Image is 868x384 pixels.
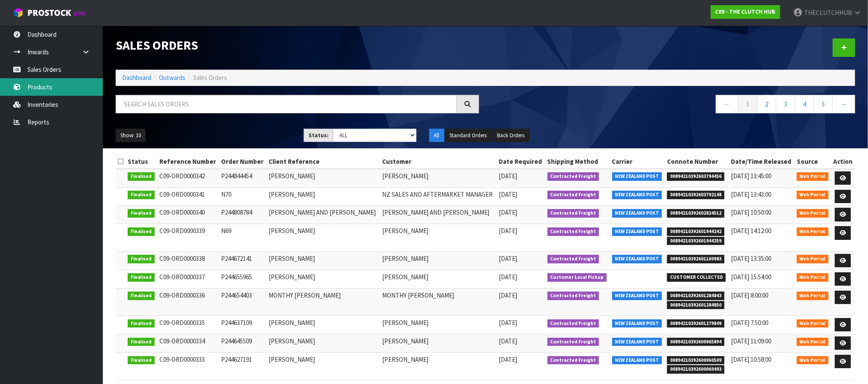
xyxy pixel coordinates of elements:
td: [PERSON_NAME] [380,169,497,187]
span: [DATE] 10:50:00 [731,208,771,216]
span: Web Portal [797,191,829,199]
td: [PERSON_NAME] AND [PERSON_NAME] [267,206,380,224]
span: THECLUTCHHUB [804,9,852,17]
a: Outwards [159,74,186,82]
td: [PERSON_NAME] [267,187,380,206]
span: Web Portal [797,338,829,346]
td: NZ SALES AND AFTERMARKET MANAGER [380,187,497,206]
span: [DATE] [499,208,518,216]
td: [PERSON_NAME] [380,270,497,288]
span: NEW ZEALAND POST [612,227,662,236]
span: [DATE] [499,254,518,263]
th: Carrier [610,155,665,168]
td: P244637109 [219,316,267,334]
span: [DATE] 8:00:00 [731,291,768,299]
span: Finalised [128,356,155,365]
span: Finalised [128,338,155,346]
td: C09-ORD0000333 [157,352,219,380]
span: [DATE] 10:58:00 [731,355,771,363]
td: P244844454 [219,169,267,187]
td: C09-ORD0000340 [157,206,219,224]
td: [PERSON_NAME] [267,316,380,334]
span: [DATE] [499,355,518,363]
a: → [832,95,855,113]
span: 00894210392601279849 [667,319,724,328]
td: [PERSON_NAME] [267,352,380,380]
h1: Sales Orders [116,38,479,53]
span: 00894210392600065894 [667,338,724,346]
th: Connote Number [665,155,729,168]
th: Client Reference [267,155,380,168]
span: Contracted Freight [548,356,599,365]
span: Web Portal [797,255,829,263]
span: [DATE] [499,291,518,299]
span: 00894210392600060493 [667,365,724,374]
input: Search sales orders [116,95,457,113]
span: Customer Local Pickup [548,273,607,282]
span: Contracted Freight [548,338,599,346]
span: Web Portal [797,273,829,282]
td: [PERSON_NAME] [267,270,380,288]
span: [DATE] 11:09:00 [731,337,771,345]
span: Finalised [128,255,155,263]
td: C09-ORD0000342 [157,169,219,187]
th: Customer [380,155,497,168]
strong: C09 - THE CLUTCH HUB [715,8,775,15]
span: Contracted Freight [548,319,599,328]
a: 3 [776,95,795,113]
td: P244672141 [219,251,267,270]
th: Date Required [497,155,545,168]
span: Finalised [128,172,155,181]
td: [PERSON_NAME] AND [PERSON_NAME] [380,206,497,224]
td: [PERSON_NAME] [267,334,380,352]
td: [PERSON_NAME] [267,169,380,187]
span: NEW ZEALAND POST [612,255,662,263]
td: [PERSON_NAME] [380,224,497,251]
td: [PERSON_NAME] [267,251,380,270]
span: Contracted Freight [548,191,599,199]
span: [DATE] 14:12:00 [731,227,771,235]
span: ProStock [27,7,71,18]
a: 1 [738,95,757,113]
span: [DATE] 15:54:00 [731,273,771,281]
span: NEW ZEALAND POST [612,356,662,365]
td: N69 [219,224,267,251]
span: [DATE] 13:35:00 [731,254,771,263]
span: [DATE] 13:43:00 [731,190,771,198]
th: Date/Time Released [729,155,795,168]
td: C09-ORD0000338 [157,251,219,270]
span: [DATE] [499,337,518,345]
th: Status [126,155,157,168]
span: Contracted Freight [548,227,599,236]
span: Web Portal [797,319,829,328]
span: 00894210392601944242 [667,227,724,236]
span: NEW ZEALAND POST [612,191,662,199]
span: Web Portal [797,292,829,300]
span: 00894210392602824512 [667,209,724,218]
a: ← [716,95,739,113]
td: MONTHY [PERSON_NAME] [267,288,380,316]
td: P244808784 [219,206,267,224]
span: [DATE] [499,227,518,235]
span: Contracted Freight [548,255,599,263]
button: Back Orders [493,129,530,142]
span: [DATE] 7:50:00 [731,319,768,327]
span: Contracted Freight [548,172,599,181]
td: P244654403 [219,288,267,316]
td: N70 [219,187,267,206]
a: Dashboard [122,74,151,82]
span: 00894210392601944259 [667,237,724,245]
td: P244645509 [219,334,267,352]
span: Web Portal [797,356,829,365]
button: Show: 10 [116,129,146,142]
td: P244627191 [219,352,267,380]
span: CUSTOMER COLLECTED [667,273,726,282]
td: [PERSON_NAME] [380,352,497,380]
a: 4 [795,95,814,113]
span: 00894210392603792148 [667,191,724,199]
span: [DATE] [499,273,518,281]
td: C09-ORD0000337 [157,270,219,288]
td: C09-ORD0000341 [157,187,219,206]
span: 00894210392600060509 [667,356,724,365]
span: Finalised [128,191,155,199]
